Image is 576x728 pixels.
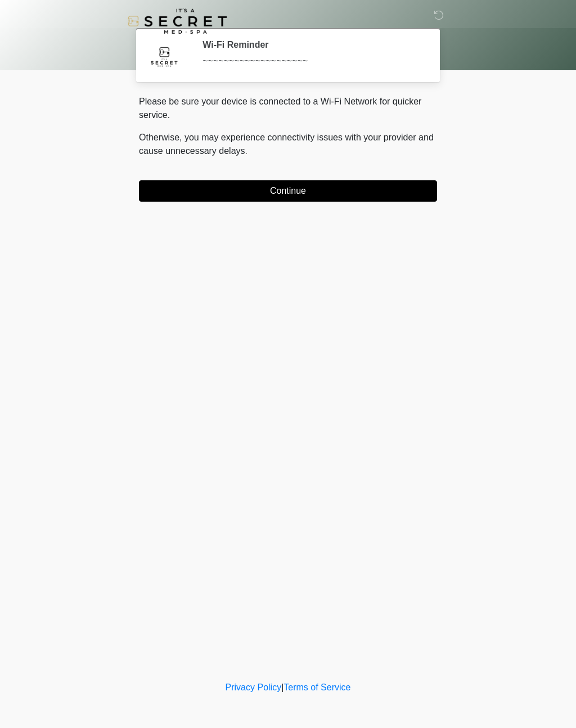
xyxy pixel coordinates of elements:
button: Continue [139,180,437,202]
div: ~~~~~~~~~~~~~~~~~~~~ [202,54,420,68]
h2: Wi-Fi Reminder [202,39,420,50]
a: Privacy Policy [226,683,282,692]
img: It's A Secret Med Spa Logo [128,8,227,34]
img: Agent Avatar [147,39,181,73]
p: Otherwise, you may experience connectivity issues with your provider and cause unnecessary delays [139,131,437,158]
span: . [245,146,247,156]
p: Please be sure your device is connected to a Wi-Fi Network for quicker service. [139,95,437,122]
a: Terms of Service [283,683,350,692]
a: | [281,683,283,692]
